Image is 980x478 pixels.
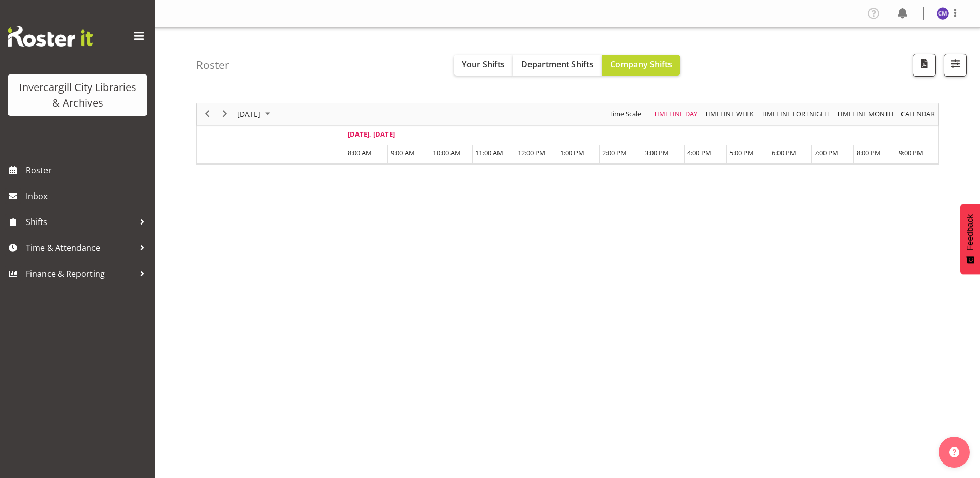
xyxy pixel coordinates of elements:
[610,58,672,70] span: Company Shifts
[518,148,546,157] span: 12:00 PM
[899,108,937,121] button: Month
[26,214,134,230] span: Shifts
[26,240,134,256] span: Time & Attendance
[521,58,594,70] span: Department Shifts
[216,103,234,125] div: next period
[602,148,627,157] span: 2:00 PM
[462,58,505,70] span: Your Shifts
[196,103,939,165] div: Timeline Day of September 29, 2025
[608,108,642,121] span: Time Scale
[513,55,602,76] button: Department Shifts
[198,103,216,125] div: previous period
[196,59,229,71] h4: Roster
[704,108,755,121] span: Timeline Week
[913,54,936,77] button: Download a PDF of the roster for the current day
[348,148,372,157] span: 8:00 AM
[200,108,214,121] button: Previous
[391,148,415,157] span: 9:00 AM
[433,148,461,157] span: 10:00 AM
[937,7,949,20] img: chamique-mamolo11658.jpg
[814,148,838,157] span: 7:00 PM
[703,108,756,121] button: Timeline Week
[602,55,680,76] button: Company Shifts
[944,54,967,77] button: Filter Shifts
[899,148,923,157] span: 9:00 PM
[960,204,980,274] button: Feedback - Show survey
[18,80,137,111] div: Invercargill City Libraries & Archives
[729,148,754,157] span: 5:00 PM
[475,148,503,157] span: 11:00 AM
[454,55,513,76] button: Your Shifts
[836,108,895,121] span: Timeline Month
[26,188,150,204] span: Inbox
[236,108,261,121] span: [DATE]
[900,108,936,121] span: calendar
[645,148,669,157] span: 3:00 PM
[966,214,975,250] span: Feedback
[8,26,93,47] img: Rosterit website logo
[652,108,699,121] button: Timeline Day
[835,108,896,121] button: Timeline Month
[687,148,711,157] span: 4:00 PM
[26,266,134,281] span: Finance & Reporting
[759,108,832,121] button: Fortnight
[348,129,395,139] span: [DATE], [DATE]
[26,162,150,178] span: Roster
[949,447,959,457] img: help-xxl-2.png
[857,148,881,157] span: 8:00 PM
[218,108,232,121] button: Next
[608,108,643,121] button: Time Scale
[772,148,796,157] span: 6:00 PM
[560,148,584,157] span: 1:00 PM
[652,108,698,121] span: Timeline Day
[234,103,276,125] div: September 29, 2025
[760,108,831,121] span: Timeline Fortnight
[236,108,275,121] button: September 2025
